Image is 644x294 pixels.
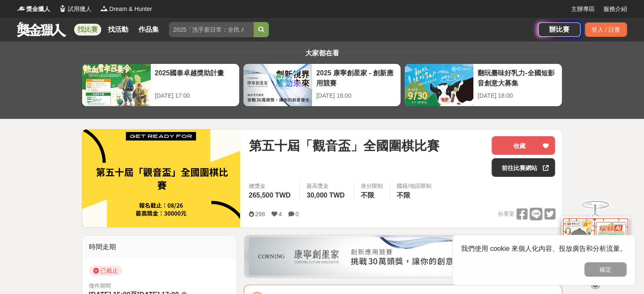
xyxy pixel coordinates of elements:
[82,129,240,227] img: Cover Image
[26,5,50,14] span: 獎金獵人
[17,5,50,14] a: Logo獎金獵人
[478,91,558,100] div: [DATE] 18:00
[249,237,557,275] img: be6ed63e-7b41-4cb8-917a-a53bd949b1b4.png
[243,63,401,107] a: 2025 康寧創星家 - 創新應用競賽[DATE] 16:00
[603,5,627,14] a: 服務介紹
[82,235,237,259] div: 時間走期
[74,24,101,36] a: 找比賽
[169,22,254,37] input: 2025「洗手新日常：全民 ALL IN」洗手歌全台徵選
[361,182,383,190] div: 身分限制
[155,91,235,100] div: [DATE] 17:00
[538,22,580,37] a: 辦比賽
[584,262,627,277] button: 確定
[105,24,132,36] a: 找活動
[68,5,91,14] span: 試用獵人
[307,182,347,190] span: 最高獎金
[249,192,290,199] span: 265,500 TWD
[249,136,439,155] span: 第五十屆「觀音盃」全國圍棋比賽
[585,22,627,37] div: 登入 / 註冊
[316,91,396,100] div: [DATE] 16:00
[404,63,562,107] a: 翻玩臺味好乳力-全國短影音創意大募集[DATE] 18:00
[255,211,265,217] span: 298
[361,192,374,199] span: 不限
[316,68,396,87] div: 2025 康寧創星家 - 創新應用競賽
[461,245,627,252] span: 我們使用 cookie 來個人化內容、投放廣告和分析流量。
[498,208,514,220] span: 分享至
[296,211,299,217] span: 0
[397,192,410,199] span: 不限
[561,217,629,273] img: d2146d9a-e6f6-4337-9592-8cefde37ba6b.png
[249,182,293,190] span: 總獎金
[109,5,152,14] span: Dream & Hunter
[397,182,431,190] div: 國籍/地區限制
[100,4,108,13] img: Logo
[58,4,67,13] img: Logo
[492,158,555,177] a: 前往比賽網站
[17,4,25,13] img: Logo
[82,63,240,107] a: 2025國泰卓越獎助計畫[DATE] 17:00
[135,24,162,36] a: 作品集
[279,211,282,217] span: 4
[155,68,235,87] div: 2025國泰卓越獎助計畫
[571,5,595,14] a: 主辦專區
[89,266,122,276] span: 已截止
[58,5,91,14] a: Logo試用獵人
[100,5,152,14] a: LogoDream & Hunter
[303,49,341,57] span: 大家都在看
[478,68,558,87] div: 翻玩臺味好乳力-全國短影音創意大募集
[492,136,555,155] button: 收藏
[307,192,345,199] span: 30,000 TWD
[89,283,111,289] span: 徵件期間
